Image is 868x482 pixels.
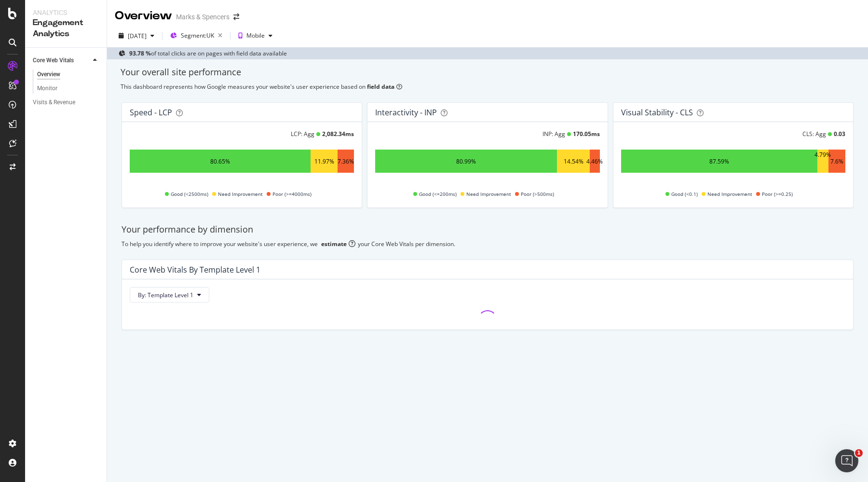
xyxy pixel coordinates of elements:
[314,157,334,165] div: 11.97%
[621,108,693,117] div: Visual Stability - CLS
[115,8,172,24] div: Overview
[466,188,511,200] span: Need Improvement
[33,8,99,17] div: Analytics
[122,240,854,248] div: To help you identify where to improve your website's user experience, we your Core Web Vitals per...
[234,28,276,43] button: Mobile
[233,14,239,20] div: arrow-right-arrow-left
[802,130,826,138] div: CLS: Agg
[33,17,99,40] div: Engagement Analytics
[37,83,100,94] a: Monitor
[128,32,147,40] div: [DATE]
[37,83,57,94] div: Monitor
[130,265,260,275] div: Core Web Vitals By Template Level 1
[121,83,854,91] div: This dashboard represents how Google measures your website's user experience based on
[709,157,729,165] div: 87.59%
[762,188,793,200] span: Poor (>=0.25)
[130,108,172,117] div: Speed - LCP
[707,188,752,200] span: Need Improvement
[129,49,287,57] div: of total clicks are on pages with field data available
[130,287,209,303] button: By: Template Level 1
[834,130,845,138] div: 0.03
[171,188,208,200] span: Good (<2500ms)
[542,130,565,138] div: INP: Agg
[322,130,354,138] div: 2,082.34 ms
[814,151,831,172] div: 4.79%
[456,157,476,165] div: 80.99%
[419,188,457,200] span: Good (<=200ms)
[246,33,265,39] div: Mobile
[122,223,854,236] div: Your performance by dimension
[210,157,230,165] div: 80.65%
[586,157,603,165] div: 4.46%
[564,157,583,165] div: 14.54%
[129,49,151,57] b: 93.78 %
[166,28,226,43] button: Segment:UK
[375,108,437,117] div: Interactivity - INP
[37,69,100,80] a: Overview
[321,240,347,248] div: estimate
[33,55,74,66] div: Core Web Vitals
[218,188,263,200] span: Need Improvement
[33,97,100,108] a: Visits & Revenue
[573,130,600,138] div: 170.05 ms
[671,188,698,200] span: Good (<0.1)
[138,291,193,299] span: By: Template Level 1
[521,188,554,200] span: Poor (>500ms)
[121,66,854,79] div: Your overall site performance
[835,449,858,472] iframe: Intercom live chat
[338,157,354,165] div: 7.36%
[855,449,863,457] span: 1
[37,69,60,80] div: Overview
[291,130,314,138] div: LCP: Agg
[33,55,90,66] a: Core Web Vitals
[33,97,75,108] div: Visits & Revenue
[115,28,158,43] button: [DATE]
[176,12,230,22] div: Marks & Spencers
[367,83,394,91] b: field data
[830,157,843,165] div: 7.6%
[181,31,214,40] span: Segment: UK
[272,188,312,200] span: Poor (>=4000ms)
